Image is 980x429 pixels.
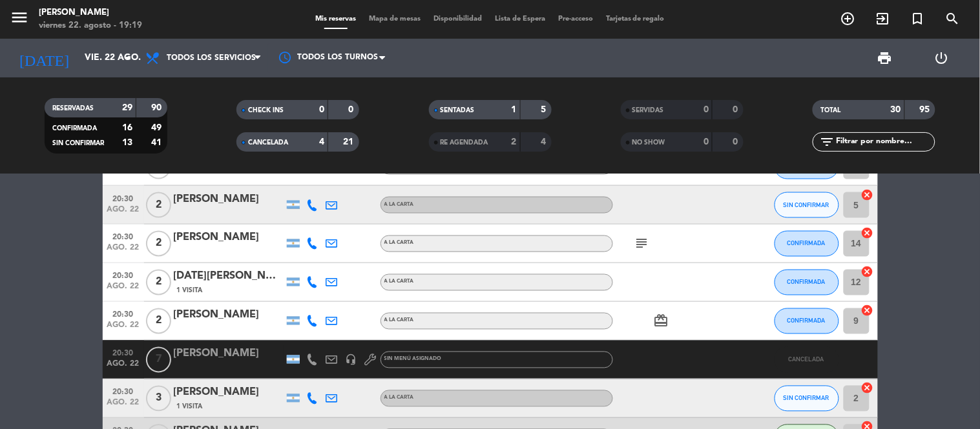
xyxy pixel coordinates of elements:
button: CONFIRMADA [775,231,839,257]
span: 20:30 [107,345,140,360]
i: exit_to_app [875,11,891,26]
strong: 4 [541,137,548,146]
span: CONFIRMADA [52,125,97,132]
span: 2 [146,270,171,295]
span: 20:30 [107,268,140,283]
i: card_giftcard [654,314,669,329]
strong: 0 [349,105,357,114]
span: RE AGENDADA [441,139,488,146]
span: CHECK INS [248,107,284,114]
div: [PERSON_NAME] [174,384,284,401]
div: [PERSON_NAME] [174,230,284,246]
span: 20:30 [107,190,140,205]
span: 2 [146,231,171,257]
span: 1 Visita [177,402,203,412]
span: CONFIRMADA [787,279,826,286]
span: 20:30 [107,229,140,244]
span: CONFIRMADA [787,317,826,324]
div: [DATE][PERSON_NAME] [174,268,284,285]
i: cancel [861,227,874,240]
strong: 29 [122,103,132,112]
span: SIN CONFIRMAR [784,395,829,402]
i: arrow_drop_down [120,50,136,66]
span: NO SHOW [632,139,665,146]
strong: 30 [891,105,901,114]
strong: 0 [733,137,740,146]
span: 7 [146,347,171,373]
span: 2 [146,192,171,218]
span: SIN CONFIRMAR [52,140,104,146]
button: menu [10,8,29,32]
button: SIN CONFIRMAR [775,192,839,218]
span: 2 [146,308,171,334]
i: filter_list [819,134,835,150]
span: ago. 22 [107,360,140,375]
span: SIN CONFIRMAR [784,201,829,208]
i: search [945,11,961,26]
i: turned_in_not [910,11,926,26]
span: CONFIRMADA [787,240,826,247]
span: A LA CARTA [384,318,414,323]
span: A LA CARTA [384,202,414,207]
i: [DATE] [10,44,78,72]
i: power_settings_new [934,50,950,66]
i: cancel [861,382,874,395]
div: [PERSON_NAME] [174,191,284,208]
strong: 95 [920,105,933,114]
div: viernes 22. agosto - 19:19 [39,19,142,32]
span: Lista de Espera [488,15,552,23]
span: ago. 22 [107,399,140,414]
span: Mapa de mesas [362,15,427,23]
strong: 49 [151,123,164,132]
span: print [877,50,893,66]
span: 20:30 [107,306,140,321]
i: menu [10,8,29,27]
strong: 0 [319,105,324,114]
span: 1 Visita [177,286,203,296]
i: subject [634,236,650,252]
button: CANCELADA [775,347,839,373]
div: [PERSON_NAME] [174,346,284,363]
span: ago. 22 [107,283,140,297]
button: CONFIRMADA [775,308,839,334]
span: Mis reservas [309,15,362,23]
i: cancel [861,304,874,317]
strong: 41 [151,138,164,147]
span: ago. 22 [107,244,140,259]
div: [PERSON_NAME] [174,307,284,324]
i: add_circle_outline [840,11,856,26]
strong: 90 [151,103,164,112]
button: SIN CONFIRMAR [775,386,839,412]
strong: 21 [344,137,357,146]
span: SERVIDAS [632,107,664,114]
strong: 0 [704,105,709,114]
strong: 5 [541,105,548,114]
strong: 13 [122,138,132,147]
span: ago. 22 [107,321,140,336]
strong: 4 [319,137,324,146]
strong: 0 [733,105,740,114]
strong: 1 [512,105,517,114]
input: Filtrar por nombre... [835,135,935,149]
span: Disponibilidad [427,15,488,23]
div: [PERSON_NAME] [39,6,142,19]
span: 20:30 [107,384,140,399]
span: 3 [146,386,171,412]
span: CANCELADA [248,139,288,146]
span: CANCELADA [789,356,824,363]
span: Tarjetas de regalo [599,15,671,23]
i: headset_mic [346,354,357,366]
i: cancel [861,188,874,201]
span: TOTAL [820,107,840,114]
span: SENTADAS [441,107,475,114]
strong: 2 [512,137,517,146]
span: Todos los servicios [167,54,256,63]
span: ago. 22 [107,205,140,220]
span: Sin menú asignado [384,357,442,362]
span: A LA CARTA [384,241,414,246]
button: CONFIRMADA [775,270,839,295]
i: cancel [861,266,874,279]
span: A LA CARTA [384,279,414,284]
div: LOG OUT [913,39,970,77]
span: A LA CARTA [384,395,414,401]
